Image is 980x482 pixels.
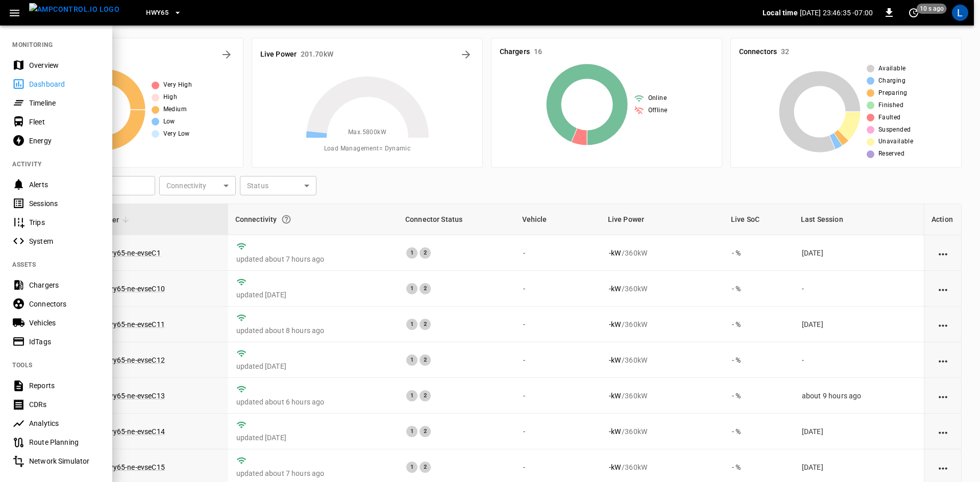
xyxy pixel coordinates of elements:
div: Timeline [29,98,100,108]
span: HWY65 [146,7,168,19]
div: IdTags [29,337,100,347]
div: Route Planning [29,437,100,447]
div: Fleet [29,117,100,127]
div: Chargers [29,280,100,290]
p: Local time [763,8,798,18]
div: Overview [29,60,100,70]
div: Network Simulator [29,456,100,466]
div: CDRs [29,399,100,410]
span: 10 s ago [917,4,947,14]
div: Connectors [29,299,100,309]
div: profile-icon [952,5,968,21]
p: [DATE] 23:46:35 -07:00 [800,8,873,18]
div: Sessions [29,198,100,209]
div: Dashboard [29,79,100,89]
img: ampcontrol.io logo [29,3,119,16]
div: Trips [29,217,100,227]
div: Analytics [29,418,100,428]
div: Vehicles [29,318,100,328]
div: System [29,236,100,246]
div: Energy [29,136,100,146]
div: Alerts [29,180,100,190]
button: set refresh interval [905,5,922,21]
div: Reports [29,380,100,391]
